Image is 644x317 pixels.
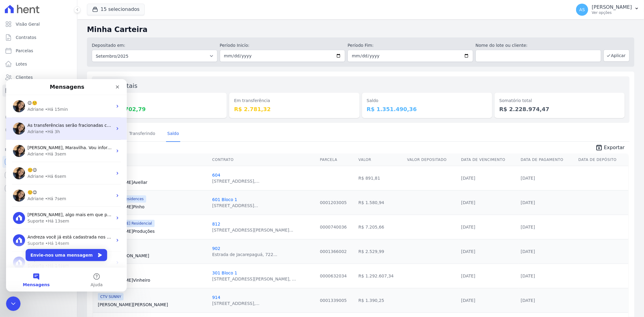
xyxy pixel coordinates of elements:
[21,66,197,71] span: [PERSON_NAME], Maravilha. Vou informar o time responsável para dar andamento.
[2,31,75,43] a: Contratos
[405,154,459,166] th: Valor Depositado
[98,253,207,259] a: Fabricio[PERSON_NAME]
[604,50,630,62] button: Aplicar
[2,85,75,97] a: Minha Carteira
[21,44,576,49] span: As transferências serão fracionadas conforme informado. Hoje, 11/09 foi enviado R$600.000,00 e am...
[521,249,535,254] a: [DATE]
[2,156,75,168] a: Recebíveis
[39,94,60,101] div: • Há 6sem
[499,98,620,104] dt: Somatório total
[499,105,620,113] dd: R$ 2.228.974,47
[92,43,125,48] label: Depositado em:
[212,300,260,306] div: [STREET_ADDRESS],...
[21,133,128,138] span: [PERSON_NAME], algo mais em que posso ajudar?
[220,42,345,49] label: Período Inicío:
[356,166,405,190] td: R$ 891,81
[5,146,72,153] div: Plataformas
[98,179,207,185] a: [PERSON_NAME]Avellar
[2,71,75,83] a: Clientes
[39,117,60,123] div: • Há 7sem
[461,274,475,278] a: [DATE]
[367,105,487,113] dd: R$ 1.351.490,36
[98,277,207,283] a: [PERSON_NAME]Vinheiro
[101,98,222,104] dt: Depositado
[576,154,628,166] th: Data de Depósito
[356,264,405,288] td: R$ 1.292.607,34
[356,190,405,215] td: R$ 1.580,94
[98,293,123,300] span: CTV SUNNY
[521,200,535,205] a: [DATE]
[212,222,220,226] a: 812
[21,50,38,56] div: Adriane
[2,98,75,110] a: Transferências
[21,72,38,78] div: Adriane
[356,215,405,239] td: R$ 7.205,66
[39,50,54,56] div: • Há 3h
[571,1,644,18] button: AS [PERSON_NAME] Ver opções
[16,61,27,67] span: Lotes
[2,18,75,30] a: Visão Geral
[356,288,405,312] td: R$ 1.390,25
[128,126,157,142] a: Transferindo
[461,200,475,205] a: [DATE]
[521,176,535,181] a: [DATE]
[2,169,75,181] a: Conta Hent
[461,249,475,254] a: [DATE]
[21,155,230,160] span: Andreza você já está cadastrada nos empreendimentos Star Residencial Exclusivo - Ghia e Sunny. ​
[39,72,60,78] div: • Há 3sem
[21,111,31,116] span: ☺️😉
[521,225,535,229] a: [DATE]
[320,274,347,278] a: 0000632034
[7,110,19,123] img: Profile image for Adriane
[212,178,260,184] div: [STREET_ADDRESS],...
[166,126,180,142] a: Saldo
[21,139,38,145] div: Suporte
[367,98,487,104] dt: Saldo
[356,154,405,166] th: Valor
[461,225,475,229] a: [DATE]
[212,276,296,282] div: [STREET_ADDRESS][PERSON_NAME], ...
[6,296,21,311] iframe: Intercom live chat
[521,298,535,303] a: [DATE]
[459,154,518,166] th: Data de Vencimento
[101,105,222,113] dd: R$ 874.702,79
[592,10,632,15] p: Ver opções
[16,48,33,54] span: Parcelas
[212,227,293,233] div: [STREET_ADDRESS][PERSON_NAME]...
[234,98,354,104] dt: Em transferência
[7,133,19,145] img: Profile image for Suporte
[98,302,207,308] a: [PERSON_NAME][PERSON_NAME]
[356,239,405,264] td: R$ 2.529,99
[87,24,634,35] h2: Minha Carteira
[210,154,318,166] th: Contrato
[318,154,356,166] th: Parcela
[39,161,63,168] div: • Há 14sem
[2,58,75,70] a: Lotes
[212,203,258,209] div: [STREET_ADDRESS]...
[7,178,19,190] img: Profile image for Suporte
[16,21,40,27] span: Visão Geral
[85,203,97,208] span: Ajuda
[98,204,207,210] a: [PERSON_NAME]Pinho
[212,197,237,202] a: 601 Bloco 1
[21,94,38,101] div: Adriane
[21,117,38,123] div: Adriane
[87,4,145,15] button: 15 selecionados
[320,249,347,254] a: 0001366002
[592,4,632,10] p: [PERSON_NAME]
[2,124,75,136] a: Negativação
[320,200,347,205] a: 0001203005
[212,271,237,275] a: 301 Bloco 1
[17,203,44,208] span: Mensagens
[320,298,347,303] a: 0001339005
[39,139,63,145] div: • Há 13sem
[348,42,473,49] label: Período Fim:
[461,176,475,181] a: [DATE]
